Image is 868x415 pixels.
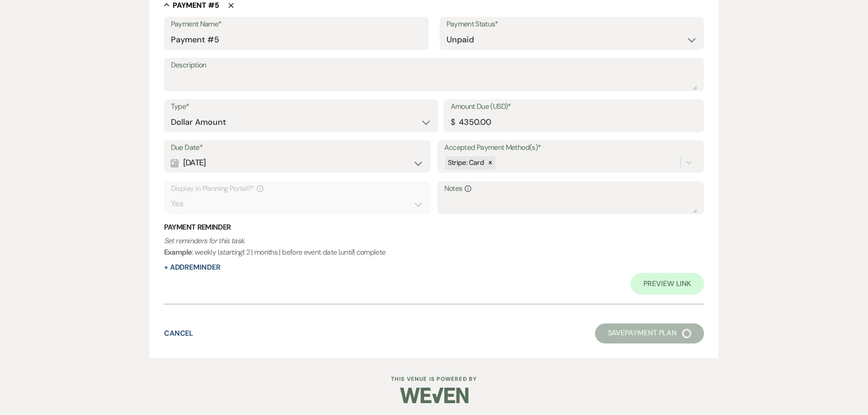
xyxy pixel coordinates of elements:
button: Cancel [164,330,194,337]
label: Payment Name* [171,18,422,31]
label: Accepted Payment Method(s)* [444,141,698,154]
img: loading spinner [682,329,691,338]
label: Due Date* [171,141,424,154]
label: Amount Due (USD)* [451,100,698,113]
img: Weven Logo [400,379,468,411]
a: Preview Link [631,273,704,295]
label: Display in Planning Portal?* [171,182,424,195]
p: : weekly | | 2 | months | before event date | | complete [164,235,704,258]
div: [DATE] [171,154,424,172]
button: + AddReminder [164,264,221,271]
i: until [340,247,353,257]
div: $ [451,116,455,128]
h3: Payment Reminder [164,222,704,232]
h5: Payment # 5 [173,0,219,10]
i: Set reminders for this task. [164,236,245,246]
label: Notes [444,182,698,195]
button: Payment #5 [164,0,219,10]
i: starting [219,247,243,257]
label: Type* [171,100,431,113]
label: Description [171,59,698,72]
b: Example [164,247,192,257]
span: Stripe: Card [448,158,484,167]
button: SavePayment Plan [595,323,704,343]
label: Payment Status* [447,18,698,31]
